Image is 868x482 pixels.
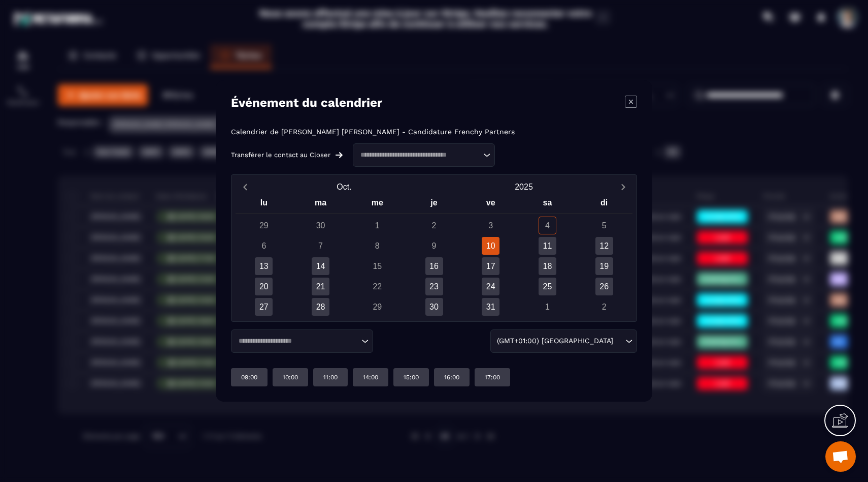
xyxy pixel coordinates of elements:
[369,217,386,234] div: 1
[539,278,556,295] div: 25
[255,237,273,255] div: 6
[595,298,613,316] div: 2
[369,237,386,255] div: 8
[369,298,386,316] div: 29
[595,278,613,295] div: 26
[462,196,519,214] div: ve
[519,196,576,214] div: sa
[595,257,613,275] div: 19
[255,217,273,234] div: 29
[485,373,500,381] p: 17:00
[349,196,406,214] div: me
[425,298,443,316] div: 30
[425,237,443,255] div: 9
[482,257,499,275] div: 17
[404,373,419,381] p: 15:00
[490,329,637,353] div: Search for option
[235,336,359,346] input: Search for option
[312,217,329,234] div: 30
[369,257,386,275] div: 15
[539,217,556,234] div: 4
[825,441,856,472] div: Ouvrir le chat
[236,196,632,316] div: Calendar wrapper
[236,217,632,316] div: Calendar days
[254,178,434,196] button: Open months overlay
[595,217,613,234] div: 5
[363,373,378,381] p: 14:00
[482,217,499,234] div: 3
[595,237,613,255] div: 12
[539,257,556,275] div: 18
[482,237,499,255] div: 10
[353,143,495,167] div: Search for option
[312,298,329,316] div: 28
[576,196,632,214] div: di
[482,298,499,316] div: 31
[283,373,298,381] p: 10:00
[357,150,481,160] input: Search for option
[425,278,443,295] div: 23
[312,237,329,255] div: 7
[539,298,556,316] div: 1
[434,178,614,196] button: Open years overlay
[494,336,615,347] span: (GMT+01:00) [GEOGRAPHIC_DATA]
[482,278,499,295] div: 24
[539,237,556,255] div: 11
[615,336,623,347] input: Search for option
[312,278,329,295] div: 21
[312,257,329,275] div: 14
[236,180,254,194] button: Previous month
[444,373,459,381] p: 16:00
[255,257,273,275] div: 13
[369,278,386,295] div: 22
[614,180,632,194] button: Next month
[231,329,373,353] div: Search for option
[406,196,462,214] div: je
[231,151,330,159] p: Transférer le contact au Closer
[323,373,338,381] p: 11:00
[231,96,382,110] h4: Événement du calendrier
[241,373,257,381] p: 09:00
[425,257,443,275] div: 16
[425,217,443,234] div: 2
[231,128,515,136] p: Calendrier de [PERSON_NAME] [PERSON_NAME] - Candidature Frenchy Partners
[236,196,292,214] div: lu
[255,298,273,316] div: 27
[292,196,349,214] div: ma
[255,278,273,295] div: 20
